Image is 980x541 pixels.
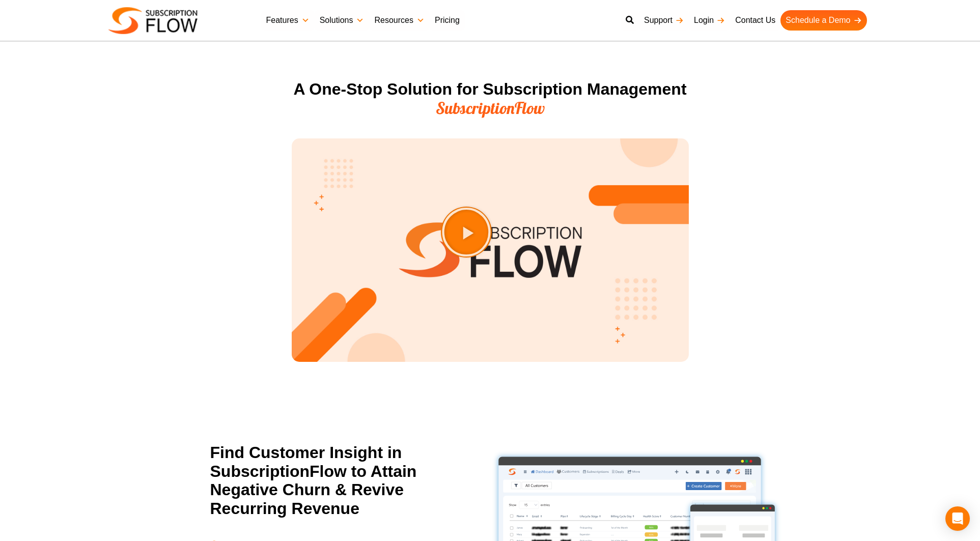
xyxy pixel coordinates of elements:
[261,10,315,31] a: Features
[730,10,780,31] a: Contact Us
[639,10,689,31] a: Support
[292,80,689,118] h2: A One-Stop Solution for Subscription Management
[780,10,866,31] a: Schedule a Demo
[689,10,730,31] a: Login
[369,10,429,31] a: Resources
[436,98,545,118] span: SubscriptionFlow
[466,232,517,283] div: Play Video about SubscriptionFlow-Video
[315,10,370,31] a: Solutions
[945,506,970,531] div: Open Intercom Messenger
[210,443,475,518] h2: Find Customer Insight in SubscriptionFlow to Attain Negative Churn & Revive Recurring Revenue
[108,7,198,34] img: Subscriptionflow
[430,10,465,31] a: Pricing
